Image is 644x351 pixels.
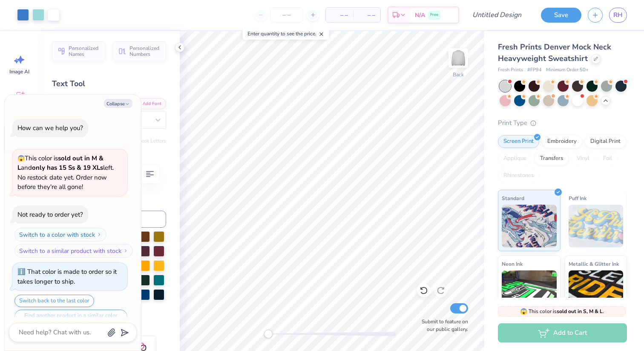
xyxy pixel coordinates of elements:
img: Switch to a similar product with stock [123,248,128,253]
span: – – [358,11,375,20]
span: – – [331,11,348,20]
span: Personalized Names [69,45,100,57]
div: Enter quantity to see the price. [243,28,329,40]
span: Standard [502,194,524,203]
img: Puff Ink [569,205,624,247]
div: Screen Print [498,135,539,148]
span: Minimum Order: 50 + [546,67,589,74]
div: Print Type [498,118,627,128]
span: N/A [415,11,425,20]
a: RH [609,8,627,23]
span: Free [430,12,438,18]
button: Switch back to the last color [14,295,94,307]
span: 😱 [17,154,25,162]
span: Fresh Prints Denver Mock Neck Heavyweight Sweatshirt [498,42,611,64]
span: 😱 [520,307,527,316]
span: Fresh Prints [498,67,523,74]
div: Text Tool [52,78,166,90]
div: Not ready to order yet? [17,210,83,219]
label: Submit to feature on our public gallery. [417,318,468,333]
button: Personalized Names [52,41,105,61]
span: This color is . [520,307,604,315]
span: Puff Ink [569,194,586,203]
span: Metallic & Glitter Ink [569,259,619,268]
div: Applique [498,152,532,165]
img: Metallic & Glitter Ink [569,270,624,313]
span: Image AI [9,68,29,75]
img: Neon Ink [502,270,557,313]
button: Switch to a color with stock [14,228,106,241]
input: – – [270,7,303,23]
div: Transfers [535,152,569,165]
button: Find another product in a similar color that ships faster [14,310,127,328]
div: Rhinestones [498,169,539,182]
button: Switch to a similar product with stock [14,244,133,258]
span: Personalized Numbers [129,45,161,57]
span: RH [613,10,623,20]
div: Digital Print [585,135,626,148]
button: Personalized Numbers [113,41,166,61]
span: This color is and left. No restock date yet. Order now before they're all gone! [17,154,114,191]
button: Save [541,8,581,23]
div: How can we help you? [17,124,83,132]
img: Switch to a color with stock [97,232,102,237]
div: Foil [598,152,618,165]
input: Untitled Design [466,6,528,23]
img: Back [450,49,467,67]
strong: sold out in M & L [17,154,103,172]
strong: only has 15 Ss & 19 XLs [32,163,103,172]
button: Add Font [131,98,166,109]
button: Collapse [104,99,132,108]
span: Neon Ink [502,259,523,268]
span: # FP94 [527,67,542,74]
div: That color is made to order so it takes longer to ship. [17,267,117,286]
img: Standard [502,205,557,247]
div: Back [453,71,464,78]
div: Vinyl [571,152,595,165]
div: Accessibility label [264,330,273,338]
div: Embroidery [542,135,582,148]
strong: sold out in S, M & L [557,308,603,315]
